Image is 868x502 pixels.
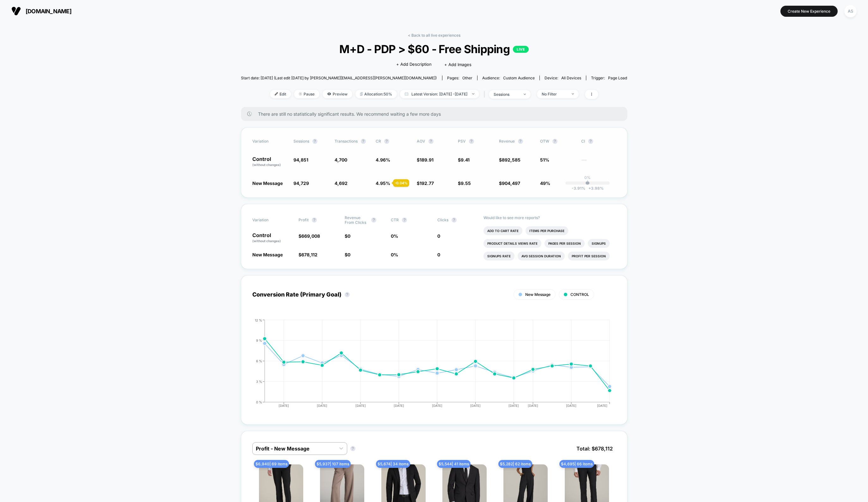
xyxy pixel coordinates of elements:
span: 0 [348,252,350,257]
span: 0 [348,233,350,239]
span: $ [345,252,350,257]
button: ? [371,217,376,223]
div: No Filter [542,92,567,96]
tspan: [DATE] [317,404,327,407]
span: Transactions [335,139,358,144]
span: Custom Audience [503,76,535,80]
span: 0 [437,252,440,257]
span: CTR [391,217,399,222]
button: ? [384,139,389,144]
tspan: [DATE] [528,404,538,407]
img: edit [275,92,278,95]
span: (without changes) [252,163,281,167]
span: $ [345,233,350,239]
span: $ [299,233,320,239]
span: $ [417,181,434,186]
img: end [299,92,302,95]
span: New Message [252,181,283,186]
li: Signups Rate [483,252,514,260]
span: Revenue [499,139,515,144]
p: 0% [584,175,591,180]
span: + Add Images [444,62,471,67]
span: 0 % [391,252,398,257]
span: $ 5,544 | 41 items [437,460,471,468]
span: 9.55 [461,181,471,186]
li: Signups [588,239,610,248]
li: Product Details Views Rate [483,239,541,248]
div: Pages: [447,76,472,80]
span: $ 5,674 | 34 items [376,460,410,468]
button: ? [469,139,474,144]
span: all devices [561,76,581,80]
span: $ 5,937 | 107 items [315,460,351,468]
tspan: [DATE] [566,404,576,407]
span: | [482,90,489,99]
button: ? [402,217,407,223]
button: [DOMAIN_NAME] [9,6,73,16]
tspan: [DATE] [470,404,481,407]
img: end [472,93,474,95]
img: end [572,93,574,95]
span: 94,851 [293,157,308,162]
span: 0 % [391,233,398,239]
span: --- [581,158,616,167]
img: end [524,94,526,95]
span: $ [499,181,520,186]
button: ? [428,139,434,144]
span: Pause [294,90,319,98]
span: $ [458,181,471,186]
p: LIVE [513,46,529,53]
span: Clicks [437,217,448,222]
button: ? [452,217,457,223]
span: New Message [252,252,283,257]
button: ? [588,139,593,144]
span: Sessions [293,139,309,144]
img: calendar [405,92,408,95]
span: There are still no statistically significant results. We recommend waiting a few more days [258,111,615,117]
button: AS [842,5,859,18]
span: Allocation: 50% [355,90,397,98]
li: Avg Session Duration [518,252,565,260]
button: ? [518,139,523,144]
span: 9.41 [461,157,470,162]
tspan: [DATE] [394,404,404,407]
div: CONVERSION_RATE [246,318,610,413]
li: Items Per Purchase [526,226,568,235]
span: Revenue From Clicks [345,215,368,225]
li: Add To Cart Rate [483,226,522,235]
p: | [587,180,588,185]
p: Control [252,233,292,243]
span: 51% [540,157,549,162]
span: AOV [417,139,425,144]
span: Total: $ 678,112 [573,442,616,455]
p: Control [252,156,287,167]
button: ? [345,292,350,297]
span: Preview [323,90,352,98]
span: other [462,76,472,80]
span: New Message [525,292,551,297]
span: $ [417,157,434,162]
span: + [588,186,591,191]
span: Edit [270,90,291,98]
span: 4.96 % [376,157,390,162]
li: Profit Per Session [568,252,610,260]
span: $ 6,940 | 69 items [254,460,289,468]
span: Variation [252,215,287,225]
span: M+D - PDP > $60 - Free Shipping [260,42,608,56]
span: $ 5,282 | 62 items [498,460,532,468]
tspan: 12 % [255,318,262,322]
span: PSV [458,139,466,144]
tspan: [DATE] [508,404,519,407]
span: 892,585 [502,157,520,162]
tspan: 3 % [256,379,262,383]
li: Pages Per Session [545,239,585,248]
span: CI [581,139,616,144]
tspan: [DATE] [279,404,289,407]
span: Device: [539,76,586,80]
tspan: 0 % [256,400,262,404]
span: $ [458,157,470,162]
button: ? [312,217,317,223]
span: Latest Version: [DATE] - [DATE] [400,90,479,98]
button: ? [552,139,557,144]
span: OTW [540,139,575,144]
